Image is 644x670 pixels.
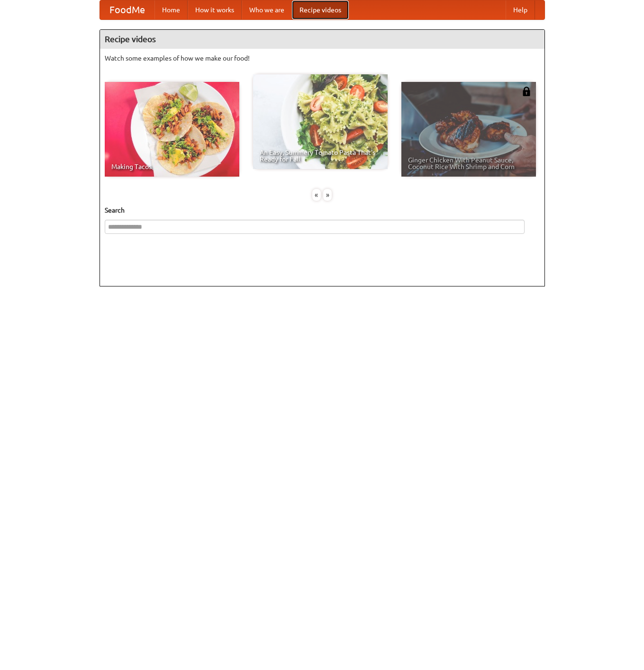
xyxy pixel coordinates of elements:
div: « [312,189,321,201]
p: Watch some examples of how we make our food! [105,54,540,63]
span: Making Tacos [111,163,233,170]
span: An Easy, Summery Tomato Pasta That's Ready for Fall [260,149,381,162]
a: Making Tacos [105,82,239,177]
a: An Easy, Summery Tomato Pasta That's Ready for Fall [253,74,388,169]
a: Who we are [242,0,292,19]
h4: Recipe videos [100,30,544,49]
a: Home [154,0,188,19]
a: How it works [188,0,242,19]
a: Recipe videos [292,0,349,19]
h5: Search [105,205,540,215]
a: FoodMe [100,0,154,19]
img: 483408.png [522,87,531,96]
a: Help [506,0,535,19]
div: » [323,189,332,201]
